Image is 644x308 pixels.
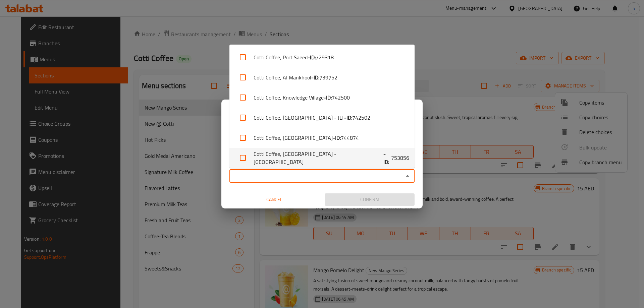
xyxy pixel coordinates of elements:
[232,195,317,204] span: Cancel
[383,150,391,166] b: - ID:
[311,73,319,81] b: - ID:
[319,73,337,81] span: 739752
[352,114,370,122] span: 742502
[229,128,415,148] li: Cotti Coffee, [GEOGRAPHIC_DATA]
[324,94,332,102] b: - ID:
[403,171,412,181] button: Close
[229,87,415,108] li: Cotti Coffee, Knowledge Village
[229,193,319,206] button: Cancel
[229,67,415,87] li: Cotti Coffee, Al Mankhool
[308,53,316,61] b: - ID:
[344,114,352,122] b: - ID:
[341,134,359,142] span: 744874
[332,94,350,102] span: 742500
[333,134,341,142] b: - ID:
[229,108,415,128] li: Cotti Coffee, [GEOGRAPHIC_DATA] - JLT
[316,53,334,61] span: 729318
[229,148,415,168] li: Cotti Coffee, [GEOGRAPHIC_DATA] - [GEOGRAPHIC_DATA]
[391,154,409,162] span: 753856
[229,47,415,67] li: Cotti Coffee, Port Saeed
